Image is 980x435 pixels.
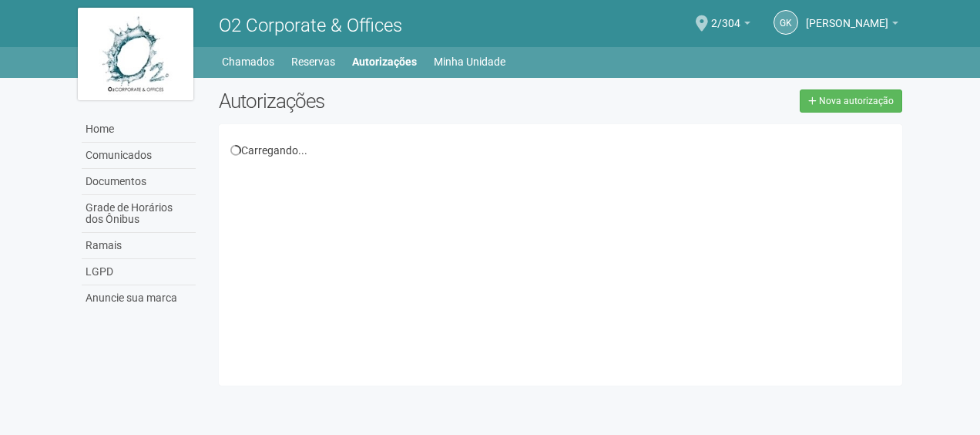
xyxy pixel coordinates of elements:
[82,233,196,259] a: Ramais
[82,169,196,195] a: Documentos
[774,10,798,35] a: GK
[82,116,196,143] a: Home
[82,143,196,169] a: Comunicados
[806,2,888,29] span: Gleice Kelly
[78,8,193,100] img: logo.jpg
[82,285,196,311] a: Anuncie sua marca
[230,143,891,157] div: Carregando...
[219,15,402,36] span: O2 Corporate & Offices
[291,51,335,72] a: Reservas
[800,89,902,113] a: Nova autorização
[819,96,894,106] span: Nova autorização
[352,51,417,72] a: Autorizações
[222,51,274,72] a: Chamados
[82,259,196,285] a: LGPD
[219,89,549,113] h2: Autorizações
[711,19,750,32] a: 2/304
[82,195,196,233] a: Grade de Horários dos Ônibus
[711,2,740,29] span: 2/304
[434,51,505,72] a: Minha Unidade
[806,19,898,32] a: [PERSON_NAME]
